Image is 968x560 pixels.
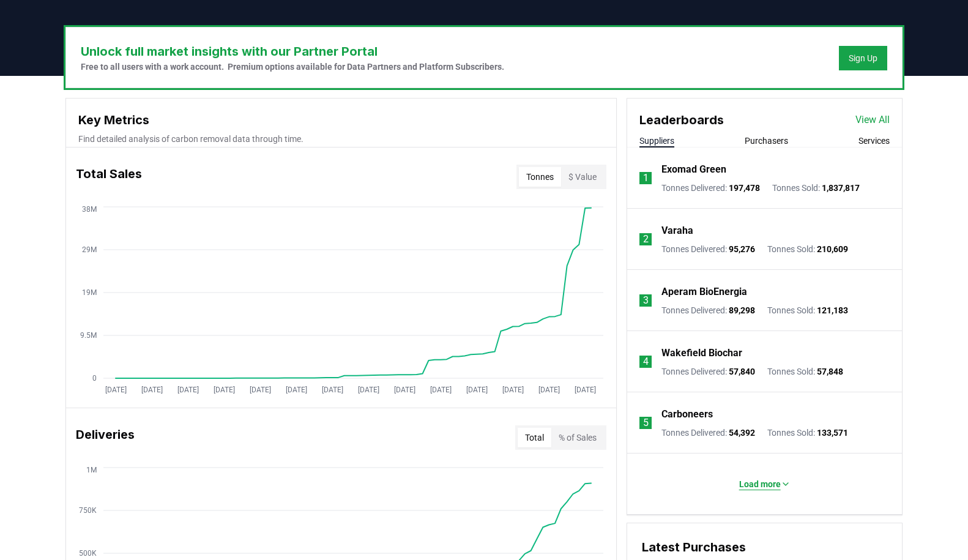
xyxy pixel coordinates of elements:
p: Tonnes Sold : [767,304,848,316]
button: Load more [729,472,800,496]
span: 89,298 [729,305,755,315]
tspan: [DATE] [538,386,560,394]
p: Tonnes Delivered : [661,365,755,378]
tspan: 9.5M [80,331,97,340]
p: 4 [643,354,649,369]
span: 121,183 [817,305,848,315]
button: Suppliers [639,135,674,147]
tspan: 38M [82,205,97,214]
tspan: [DATE] [430,386,452,394]
a: Exomad Green [661,162,726,177]
tspan: [DATE] [214,386,235,394]
p: 1 [643,171,649,185]
button: Sign Up [839,46,887,70]
span: 133,571 [817,428,848,438]
span: 1,837,817 [822,183,860,193]
button: Total [518,428,551,447]
button: Services [858,135,890,147]
a: Aperam BioEnergia [661,285,747,299]
p: 5 [643,416,649,430]
tspan: [DATE] [322,386,343,394]
span: 57,840 [729,367,755,376]
p: Tonnes Delivered : [661,304,755,316]
a: Sign Up [849,52,877,64]
p: Tonnes Sold : [767,365,843,378]
tspan: 750K [79,506,97,515]
tspan: [DATE] [394,386,415,394]
tspan: [DATE] [575,386,596,394]
a: View All [855,113,890,127]
tspan: 0 [92,374,97,383]
p: Load more [739,478,781,490]
p: 2 [643,232,649,247]
tspan: 1M [86,466,97,474]
tspan: [DATE] [502,386,524,394]
p: 3 [643,293,649,308]
button: % of Sales [551,428,604,447]
tspan: 500K [79,549,97,558]
tspan: [DATE] [105,386,127,394]
h3: Total Sales [76,165,142,189]
h3: Deliveries [76,425,135,450]
tspan: 29M [82,245,97,254]
tspan: [DATE] [358,386,379,394]
button: $ Value [561,167,604,187]
a: Varaha [661,223,693,238]
tspan: [DATE] [141,386,163,394]
p: Tonnes Delivered : [661,243,755,255]
p: Tonnes Sold : [767,243,848,255]
span: 54,392 [729,428,755,438]
p: Find detailed analysis of carbon removal data through time. [78,133,604,145]
p: Tonnes Delivered : [661,427,755,439]
tspan: [DATE] [286,386,307,394]
span: 197,478 [729,183,760,193]
p: Free to all users with a work account. Premium options available for Data Partners and Platform S... [81,61,504,73]
span: 210,609 [817,244,848,254]
h3: Leaderboards [639,111,724,129]
p: Tonnes Sold : [767,427,848,439]
span: 57,848 [817,367,843,376]
tspan: [DATE] [466,386,488,394]
p: Tonnes Delivered : [661,182,760,194]
h3: Unlock full market insights with our Partner Portal [81,42,504,61]
h3: Latest Purchases [642,538,887,556]
button: Tonnes [519,167,561,187]
span: 95,276 [729,244,755,254]
a: Carboneers [661,407,713,422]
tspan: 19M [82,288,97,297]
h3: Key Metrics [78,111,604,129]
button: Purchasers [745,135,788,147]
p: Tonnes Sold : [772,182,860,194]
tspan: [DATE] [177,386,199,394]
a: Wakefield Biochar [661,346,742,360]
tspan: [DATE] [250,386,271,394]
